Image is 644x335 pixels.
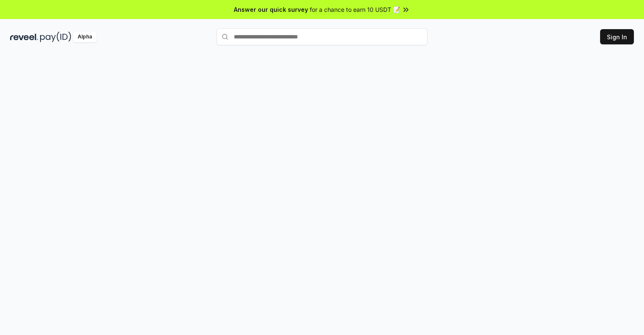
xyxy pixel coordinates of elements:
[40,32,71,42] img: pay_id
[310,5,400,14] span: for a chance to earn 10 USDT 📝
[73,32,97,42] div: Alpha
[10,32,38,42] img: reveel_dark
[234,5,308,14] span: Answer our quick survey
[600,29,634,44] button: Sign In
